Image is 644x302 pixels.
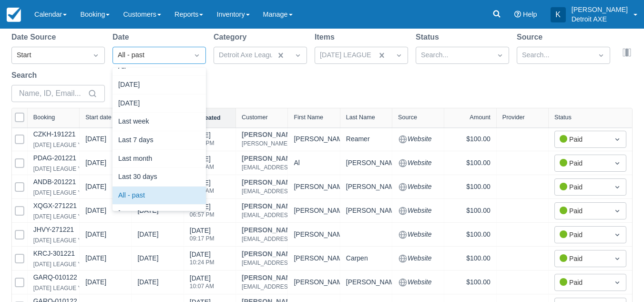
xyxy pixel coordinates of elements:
div: [DATE] LEAGUE YELLOW | 2025 | SEASON 5 - 7 PM [33,139,172,151]
div: [EMAIL_ADDRESS][DOMAIN_NAME] [242,281,339,292]
div: $100.00 [450,252,490,264]
label: Search [11,70,41,81]
span: Dropdown icon [192,51,202,60]
div: Status [554,114,572,121]
div: [DATE] [190,250,215,271]
div: [PERSON_NAME] [294,133,334,145]
a: JHVY-271221 [33,226,74,233]
div: [PERSON_NAME] [294,252,334,264]
a: [PERSON_NAME] [242,274,339,281]
div: [DATE] [190,226,215,247]
label: Status [416,31,443,43]
div: [DATE] [137,229,158,243]
div: [EMAIL_ADDRESS][DOMAIN_NAME] [242,162,339,173]
div: [DATE] [112,205,206,223]
div: Paid [560,134,604,145]
div: [EMAIL_ADDRESS][DOMAIN_NAME] [242,233,339,245]
a: XQGX-271221 [33,202,77,209]
div: [PERSON_NAME] [346,181,386,193]
div: [DATE] [190,202,215,223]
div: First Name [294,114,323,121]
a: [PERSON_NAME] [242,227,339,233]
div: [DATE] [85,158,106,172]
span: Dropdown icon [613,135,622,144]
a: [PERSON_NAME] [242,155,339,162]
p: [PERSON_NAME] [572,5,628,14]
div: Al [294,157,334,169]
span: Dropdown icon [495,51,505,60]
div: Created [198,115,221,121]
a: [PERSON_NAME] [242,250,339,257]
div: [PERSON_NAME] [346,157,386,169]
div: [DATE] [85,229,106,243]
div: Booking [33,114,55,121]
div: [PERSON_NAME] [294,276,334,288]
span: Help [523,10,537,18]
div: [DATE] [112,94,206,113]
a: GARQ-010122 [33,273,77,281]
a: ANDB-201221 [33,178,76,186]
div: [DATE] [85,253,106,267]
div: Last 30 days [112,168,206,187]
div: 09:17 PM [190,236,215,241]
label: Items [315,31,338,43]
span: Dropdown icon [613,206,622,216]
div: $100.00 [450,133,490,145]
div: Paid [560,277,604,288]
p: Detroit AXE [572,14,628,24]
em: Website [408,182,431,192]
div: Last month [112,150,206,168]
div: [DATE] [85,134,106,148]
div: Paid [560,253,604,264]
div: [DATE] LEAGUE YELLOW | 2025 | SEASON 5 - 7 PM [33,187,172,198]
div: [DATE] [85,277,106,291]
span: Dropdown icon [596,51,606,60]
div: [DATE] LEAGUE YELLOW | 2025 | SEASON 5 - 7 PM [33,235,172,246]
a: KRCJ-301221 [33,250,75,257]
div: 10:24 PM [190,260,215,265]
div: [PERSON_NAME] [294,205,334,217]
span: Dropdown icon [91,51,101,60]
div: [DATE] LEAGUE YELLOW | 2025 | SEASON 5 - 7 PM [33,259,172,270]
div: Last 7 days [112,131,206,150]
div: Paid [560,229,604,240]
div: $100.00 [450,276,490,288]
div: $100.00 [450,205,490,217]
div: Amount [470,114,490,121]
em: Website [408,134,431,144]
div: Start [17,50,82,61]
em: Website [408,277,431,287]
div: Source [398,114,417,121]
a: [PERSON_NAME] [242,131,387,138]
div: [EMAIL_ADDRESS][DOMAIN_NAME] [242,257,339,269]
label: Date [112,31,133,43]
div: [EMAIL_ADDRESS][DOMAIN_NAME] [242,209,339,221]
div: $100.00 [450,229,490,240]
span: Dropdown icon [613,254,622,263]
span: Dropdown icon [613,278,622,287]
div: [PERSON_NAME] [346,276,386,288]
label: Date Source [11,31,60,43]
div: [PERSON_NAME] [294,181,334,193]
label: Category [214,31,250,43]
div: All - past [118,50,184,61]
div: $100.00 [450,181,490,193]
div: [PERSON_NAME][EMAIL_ADDRESS][DOMAIN_NAME] [242,138,387,149]
img: checkfront-main-nav-mini-logo.png [7,8,21,22]
div: K [551,7,566,22]
span: Dropdown icon [293,51,303,60]
input: Name, ID, Email... [19,85,86,102]
a: PDAG-201221 [33,154,76,162]
div: Last week [112,113,206,131]
div: [DATE] LEAGUE YELLOW | 2025 | SEASON 5 - 7 PM [33,282,172,294]
a: CZKH-191221 [33,130,76,138]
div: Provider [502,114,525,121]
span: Dropdown icon [613,158,622,168]
div: [DATE] LEAGUE YELLOW | 2025 | SEASON 5 - 7 PM [33,163,172,175]
div: All - past [112,187,206,205]
div: $100.00 [450,157,490,169]
div: 06:57 PM [190,212,215,218]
